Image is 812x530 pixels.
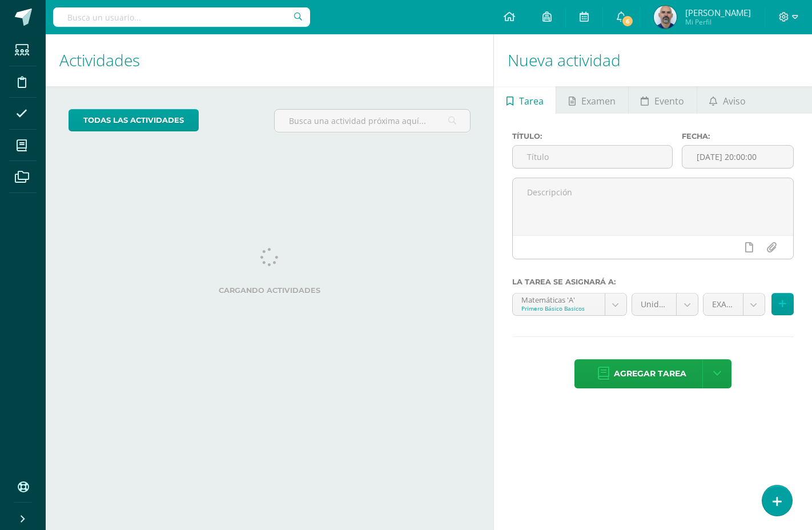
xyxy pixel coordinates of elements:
a: Matemáticas 'A'Primero Básico Basicos [513,294,626,315]
input: Título [513,146,672,168]
span: 6 [621,15,634,27]
a: Aviso [697,86,758,114]
a: Examen [556,86,628,114]
a: Tarea [494,86,556,114]
img: 86237826b05a9077d3f6f6be1bc4b84d.png [654,6,677,29]
span: Unidad 4 [641,294,668,315]
span: [PERSON_NAME] [685,7,751,18]
label: Título: [512,132,673,140]
input: Fecha de entrega [682,146,793,168]
span: Tarea [519,87,544,115]
a: Evento [629,86,697,114]
label: La tarea se asignará a: [512,278,794,286]
span: Mi Perfil [685,17,751,27]
h1: Nueva actividad [508,34,798,86]
span: EXAMEN CORTO 1 Y 2 IV UNIDAD (20.0%) [712,294,734,315]
h1: Actividades [59,34,480,86]
span: Aviso [723,87,746,115]
label: Cargando actividades [69,286,471,295]
a: EXAMEN CORTO 1 Y 2 IV UNIDAD (20.0%) [704,294,765,315]
input: Busca una actividad próxima aquí... [275,110,470,132]
a: todas las Actividades [69,109,199,131]
span: Examen [581,87,616,115]
a: Unidad 4 [632,294,698,315]
input: Busca un usuario... [53,7,310,27]
div: Primero Básico Basicos [521,304,596,312]
span: Evento [654,87,684,115]
div: Matemáticas 'A' [521,294,596,304]
span: Agregar tarea [614,360,686,388]
label: Fecha: [682,132,794,140]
